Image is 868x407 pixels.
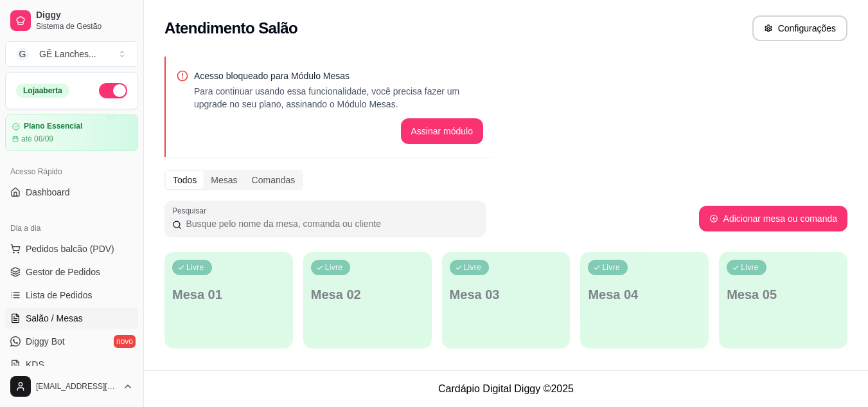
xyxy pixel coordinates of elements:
[39,48,96,60] div: GÊ Lanches ...
[26,358,44,371] span: KDS
[26,242,114,255] span: Pedidos balcão (PDV)
[36,21,133,32] span: Sistema de Gestão
[741,262,759,273] p: Livre
[5,161,138,182] div: Acesso Rápido
[588,285,701,303] p: Mesa 04
[311,285,424,303] p: Mesa 02
[26,335,65,348] span: Diggy Bot
[26,289,93,302] span: Lista de Pedidos
[5,354,138,375] a: KDS
[164,252,293,348] button: LivreMesa 01
[5,5,138,36] a: DiggySistema de Gestão
[5,371,138,402] button: [EMAIL_ADDRESS][DOMAIN_NAME]
[719,252,847,348] button: LivreMesa 05
[182,217,478,230] input: Pesquisar
[401,118,484,144] button: Assinar módulo
[602,262,620,273] p: Livre
[26,186,70,199] span: Dashboard
[166,171,204,189] div: Todos
[442,252,571,348] button: LivreMesa 03
[325,262,343,273] p: Livre
[186,262,204,273] p: Livre
[5,41,138,67] button: Select a team
[727,285,840,303] p: Mesa 05
[5,218,138,239] div: Dia a dia
[5,308,138,329] a: Salão / Mesas
[36,381,118,392] span: [EMAIL_ADDRESS][DOMAIN_NAME]
[5,182,138,203] a: Dashboard
[5,262,138,282] a: Gestor de Pedidos
[580,252,709,348] button: LivreMesa 04
[21,134,53,144] article: até 06/09
[5,114,138,151] a: Plano Essencialaté 06/09
[16,84,69,98] div: Loja aberta
[36,10,133,21] span: Diggy
[464,262,482,273] p: Livre
[450,285,563,303] p: Mesa 03
[24,122,82,131] article: Plano Essencial
[99,83,127,98] button: Alterar Status
[194,85,483,111] p: Para continuar usando essa funcionalidade, você precisa fazer um upgrade no seu plano, assinando ...
[194,69,483,82] p: Acesso bloqueado para Módulo Mesas
[164,18,297,39] h2: Atendimento Salão
[26,266,100,278] span: Gestor de Pedidos
[5,331,138,352] a: Diggy Botnovo
[172,285,285,303] p: Mesa 01
[144,370,868,407] footer: Cardápio Digital Diggy © 2025
[752,15,847,41] button: Configurações
[245,171,303,189] div: Comandas
[303,252,432,348] button: LivreMesa 02
[5,285,138,305] a: Lista de Pedidos
[5,239,138,259] button: Pedidos balcão (PDV)
[699,206,847,231] button: Adicionar mesa ou comanda
[204,171,244,189] div: Mesas
[172,205,211,216] label: Pesquisar
[16,48,29,60] span: G
[26,312,83,325] span: Salão / Mesas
